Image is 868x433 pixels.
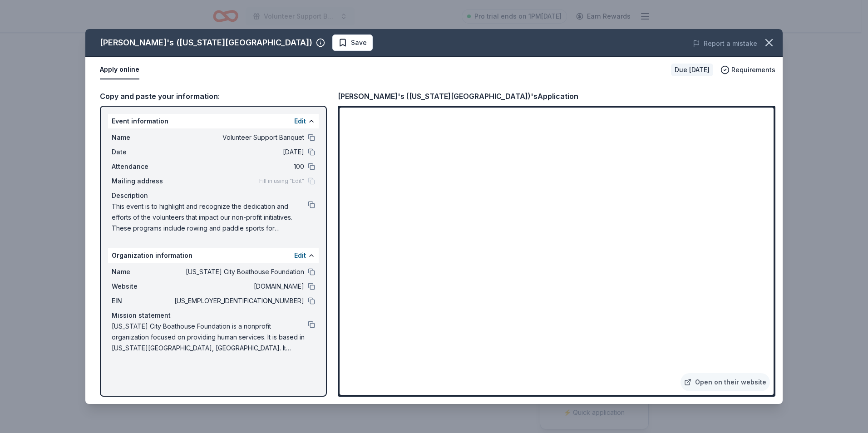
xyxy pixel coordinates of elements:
div: Organization information [108,248,319,263]
div: Mission statement [112,310,315,321]
span: Name [112,132,173,143]
span: [US_EMPLOYER_IDENTIFICATION_NUMBER] [173,295,304,306]
div: Due [DATE] [671,64,713,76]
a: Open on their website [681,373,770,391]
span: Name [112,266,173,277]
span: [US_STATE] City Boathouse Foundation is a nonprofit organization focused on providing human servi... [112,321,308,354]
span: Fill in using "Edit" [259,177,304,185]
button: Edit [294,116,306,127]
button: Save [332,34,373,51]
span: EIN [112,295,173,306]
button: Report a mistake [693,38,757,49]
span: Mailing address [112,176,173,187]
span: Attendance [112,161,173,172]
span: [US_STATE] City Boathouse Foundation [173,266,304,277]
span: Website [112,281,173,292]
span: 100 [173,161,304,172]
div: Event information [108,114,319,128]
span: Date [112,147,173,157]
div: Description [112,190,315,201]
span: Save [351,37,367,48]
span: Volunteer Support Banquet [173,132,304,143]
span: This event is to highlight and recognize the dedication and efforts of the volunteers that impact... [112,201,308,234]
button: Requirements [720,64,775,75]
div: [PERSON_NAME]'s ([US_STATE][GEOGRAPHIC_DATA]) [100,35,312,50]
span: [DATE] [173,147,304,157]
span: Requirements [731,64,775,75]
div: [PERSON_NAME]'s ([US_STATE][GEOGRAPHIC_DATA])'s Application [338,90,578,102]
button: Apply online [100,60,139,79]
button: Edit [294,250,306,261]
span: [DOMAIN_NAME] [173,281,304,292]
div: Copy and paste your information: [100,90,327,102]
